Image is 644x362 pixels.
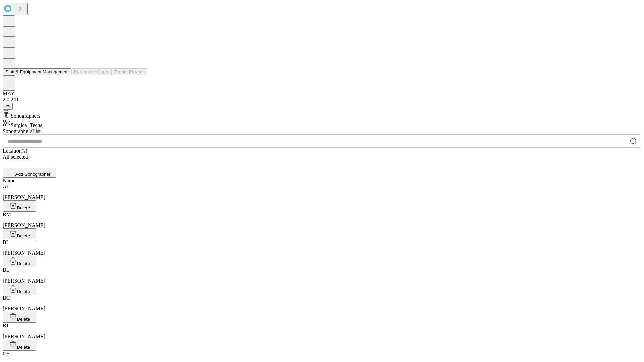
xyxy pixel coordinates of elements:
[17,289,30,294] span: Delete
[71,68,112,75] button: Preference Cards
[3,228,36,239] button: Delete
[3,312,36,323] button: Delete
[3,184,641,200] div: [PERSON_NAME]
[3,103,13,110] button: @
[15,172,50,177] span: Add Sonographer
[3,128,641,134] div: Sonographers List
[17,205,30,210] span: Delete
[3,178,641,184] div: Name
[3,154,641,160] div: All selected
[17,317,30,322] span: Delete
[3,323,641,340] div: [PERSON_NAME]
[112,68,147,75] button: Tenant Params
[17,233,30,238] span: Delete
[17,345,30,350] span: Delete
[3,351,9,356] span: CE
[3,239,8,245] span: BI
[3,267,9,273] span: BL
[5,104,10,109] span: @
[3,110,641,119] div: Sonographers
[3,295,641,312] div: [PERSON_NAME]
[3,340,36,351] button: Delete
[3,284,36,295] button: Delete
[3,68,71,75] button: Staff & Equipment Management
[3,256,36,267] button: Delete
[3,90,641,97] div: MAY
[3,184,9,189] span: AJ
[3,267,641,284] div: [PERSON_NAME]
[3,212,11,217] span: BM
[3,119,641,128] div: Surgical Techs
[3,97,641,103] div: 2.0.241
[3,239,641,256] div: [PERSON_NAME]
[3,168,56,178] button: Add Sonographer
[3,200,36,212] button: Delete
[3,212,641,228] div: [PERSON_NAME]
[3,295,10,301] span: BC
[3,323,8,328] span: BJ
[3,148,28,154] span: Location(s)
[17,261,30,266] span: Delete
